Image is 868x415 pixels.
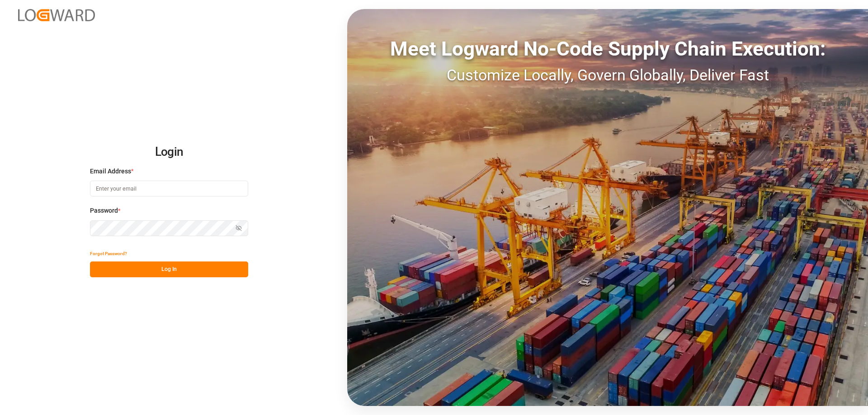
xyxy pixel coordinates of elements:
[90,181,248,196] input: Enter your email
[90,261,248,277] button: Log In
[90,206,118,215] span: Password
[347,34,868,64] div: Meet Logward No-Code Supply Chain Execution:
[18,9,95,21] img: Logward_new_orange.png
[90,138,248,167] h2: Login
[347,64,868,87] div: Customize Locally, Govern Globally, Deliver Fast
[90,167,131,176] span: Email Address
[90,246,127,261] button: Forgot Password?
